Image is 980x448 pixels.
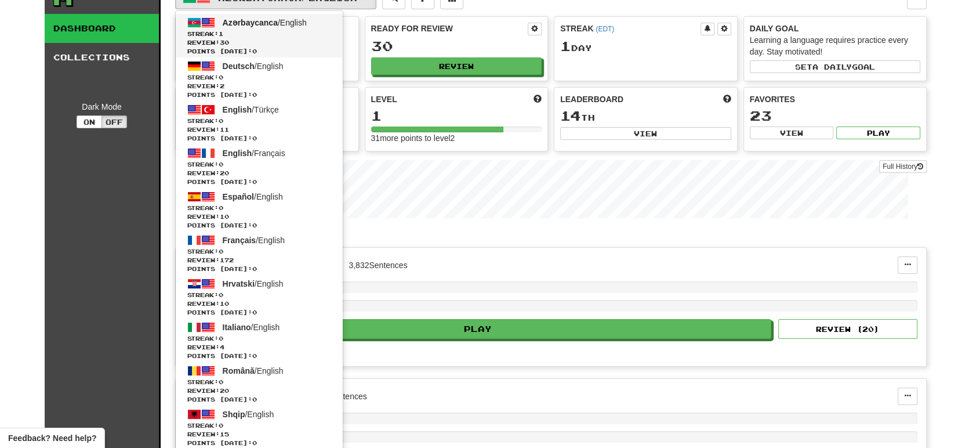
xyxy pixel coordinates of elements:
[176,14,343,57] a: Azərbaycanca/EnglishStreak:1 Review:30Points [DATE]:0
[187,395,331,404] span: Points [DATE]: 0
[45,14,159,43] a: Dashboard
[533,93,542,105] span: Score more points to level up
[223,149,285,158] span: / Français
[184,319,771,339] button: Play
[187,178,331,186] span: Points [DATE]: 0
[187,91,331,99] span: Points [DATE]: 0
[371,109,542,123] div: 1
[219,248,223,255] span: 0
[219,291,223,298] span: 0
[219,117,223,124] span: 0
[223,323,251,332] span: Italiano
[223,236,285,245] span: / English
[219,30,223,37] span: 1
[187,265,331,273] span: Points [DATE]: 0
[750,93,921,105] div: Favorites
[371,39,542,53] div: 30
[223,105,252,114] span: English
[560,107,581,124] span: 14
[187,256,331,265] span: Review: 172
[560,23,700,34] div: Streak
[187,169,331,178] span: Review: 20
[223,236,256,245] span: Français
[750,127,834,139] button: View
[219,161,223,168] span: 0
[187,343,331,352] span: Review: 4
[223,192,283,201] span: / English
[187,38,331,47] span: Review: 30
[187,117,331,125] span: Streak:
[187,247,331,256] span: Streak:
[560,109,731,124] div: th
[223,192,254,201] span: Español
[53,101,150,113] div: Dark Mode
[187,386,331,395] span: Review: 20
[560,93,623,105] span: Leaderboard
[223,410,274,419] span: / English
[187,30,331,38] span: Streak:
[176,144,343,188] a: English/FrançaisStreak:0 Review:20Points [DATE]:0
[596,25,614,33] a: (EDT)
[187,299,331,308] span: Review: 10
[176,101,343,144] a: English/TürkçeStreak:0 Review:11Points [DATE]:0
[176,275,343,319] a: Hrvatski/EnglishStreak:0 Review:10Points [DATE]:0
[219,378,223,385] span: 0
[187,73,331,82] span: Streak:
[187,291,331,299] span: Streak:
[187,334,331,343] span: Streak:
[187,212,331,221] span: Review: 10
[223,18,278,27] span: Azərbaycanca
[812,63,852,71] span: a daily
[77,115,102,128] button: On
[187,134,331,143] span: Points [DATE]: 0
[187,204,331,212] span: Streak:
[223,410,245,419] span: Shqip
[187,308,331,317] span: Points [DATE]: 0
[223,62,255,71] span: Deutsch
[223,149,252,158] span: English
[176,319,343,362] a: Italiano/EnglishStreak:0 Review:4Points [DATE]:0
[187,430,331,439] span: Review: 15
[45,43,159,72] a: Collections
[750,34,921,57] div: Learning a language requires practice every day. Stay motivated!
[219,335,223,342] span: 0
[836,127,920,139] button: Play
[750,60,921,73] button: Seta dailygoal
[219,74,223,81] span: 0
[371,57,542,75] button: Review
[187,439,331,447] span: Points [DATE]: 0
[223,366,255,375] span: Română
[750,109,921,123] div: 23
[723,93,731,105] span: This week in points, UTC
[223,323,280,332] span: / English
[187,160,331,169] span: Streak:
[560,38,571,54] span: 1
[223,366,284,375] span: / English
[560,39,731,54] div: Day
[223,105,279,114] span: / Türkçe
[750,23,921,34] div: Daily Goal
[176,188,343,232] a: Español/EnglishStreak:0 Review:10Points [DATE]:0
[349,259,407,271] div: 3,832 Sentences
[371,93,397,105] span: Level
[187,378,331,386] span: Streak:
[223,18,307,27] span: / English
[187,221,331,230] span: Points [DATE]: 0
[223,279,255,288] span: Hrvatski
[176,232,343,275] a: Français/EnglishStreak:0 Review:172Points [DATE]:0
[371,132,542,144] div: 31 more points to level 2
[176,57,343,101] a: Deutsch/EnglishStreak:0 Review:2Points [DATE]:0
[219,422,223,429] span: 0
[187,47,331,56] span: Points [DATE]: 0
[560,127,731,140] button: View
[223,62,284,71] span: / English
[778,319,917,339] button: Review (20)
[175,230,927,241] p: In Progress
[8,432,96,444] span: Open feedback widget
[371,23,528,34] div: Ready for Review
[101,115,127,128] button: Off
[223,279,284,288] span: / English
[176,362,343,406] a: Română/EnglishStreak:0 Review:20Points [DATE]:0
[879,160,927,173] a: Full History
[187,352,331,360] span: Points [DATE]: 0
